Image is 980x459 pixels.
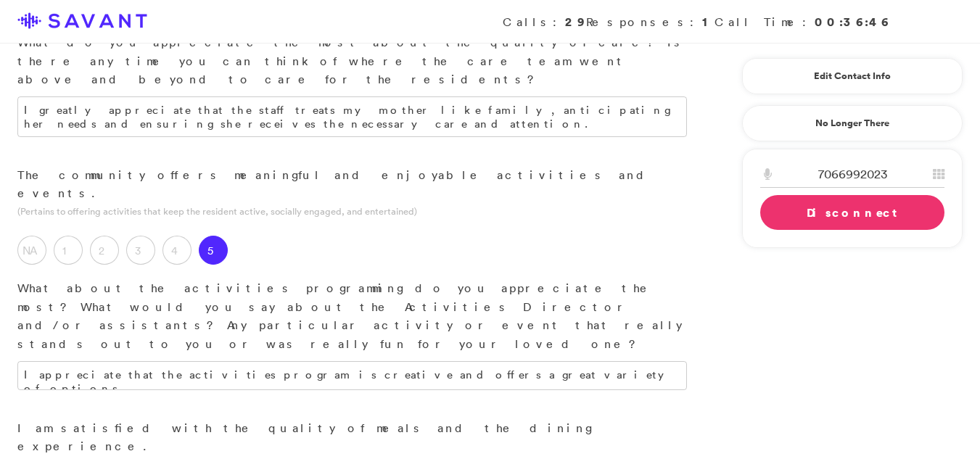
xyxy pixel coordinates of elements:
a: Disconnect [760,195,944,230]
label: 1 [54,236,83,265]
p: I am satisfied with the quality of meals and the dining experience. [17,419,687,456]
strong: 1 [702,14,715,30]
a: No Longer There [742,105,963,141]
label: NA [17,236,46,265]
label: 4 [162,236,192,265]
label: 3 [126,236,155,265]
p: What about the activities programming do you appreciate the most? What would you say about the Ac... [17,279,687,353]
label: 5 [199,236,228,265]
strong: 00:36:46 [815,14,890,30]
p: The community offers meaningful and enjoyable activities and events. [17,166,687,203]
p: What do you appreciate the most about the quality of care? Is there any time you can think of whe... [17,33,687,89]
strong: 29 [565,14,586,30]
a: Edit Contact Info [760,65,944,88]
p: (Pertains to offering activities that keep the resident active, socially engaged, and entertained) [17,204,687,218]
label: 2 [90,236,119,265]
